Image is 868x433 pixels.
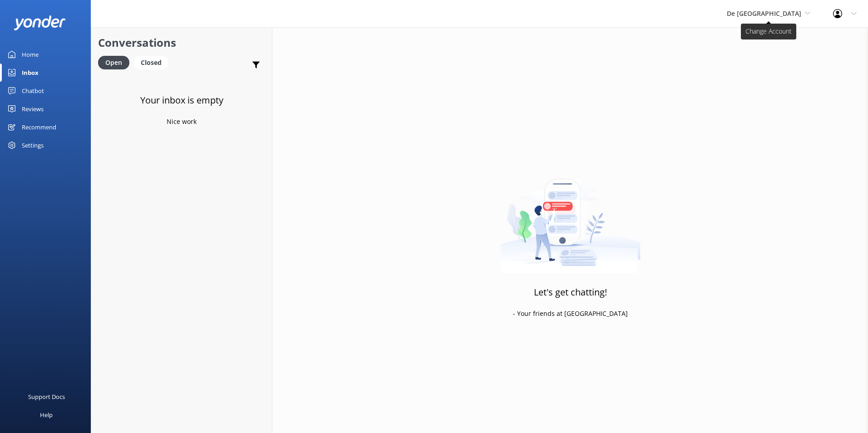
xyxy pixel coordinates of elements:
a: Closed [134,57,173,67]
h3: Let's get chatting! [534,285,607,300]
h3: Your inbox is empty [140,93,223,108]
a: Open [98,57,134,67]
div: Reviews [22,100,44,118]
h2: Conversations [98,34,265,51]
div: Help [40,406,53,424]
div: Open [98,56,129,69]
p: - Your friends at [GEOGRAPHIC_DATA] [513,309,628,319]
img: artwork of a man stealing a conversation from at giant smartphone [500,160,641,273]
div: Recommend [22,118,56,136]
div: Inbox [22,64,39,82]
p: Nice work [167,117,197,127]
div: Settings [22,136,44,154]
div: Support Docs [28,388,65,406]
span: De [GEOGRAPHIC_DATA] [727,9,801,18]
div: Closed [134,56,168,69]
div: Chatbot [22,82,44,100]
img: yonder-white-logo.png [14,15,66,30]
div: Home [22,45,39,64]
